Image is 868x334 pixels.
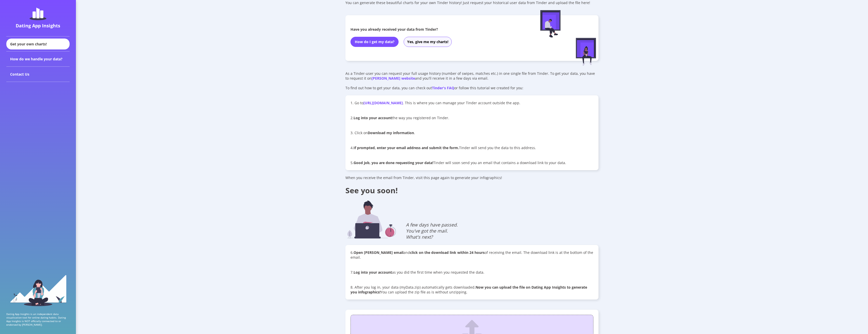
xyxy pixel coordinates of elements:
[406,222,458,228] div: A few days have passed.
[350,130,593,135] p: 3. Click on .
[350,285,587,294] b: Now you can upload the file on Dating App Insights to generate you infographics!
[350,270,593,275] p: 7. as you did the first time when you requested the data.
[6,312,70,326] p: Dating App Insights is an independent data visualization tool for online dating habits. Dating Ap...
[350,285,593,294] p: 8. After you log in, your data (myData.zip) automatically gets downloaded. You can upload the zip...
[6,39,70,49] div: Get your own charts!
[345,85,598,90] div: To find out how to get your data, you can check out or follow this tutorial we created for you:
[345,0,598,5] div: You can generate these beautiful charts for your own Tinder history! Just request your historical...
[345,71,598,81] div: As a Tinder-user you can request your full usage history (number of swipes, matches etc.) in one ...
[368,130,414,135] b: Download my information
[354,250,403,255] b: Open [PERSON_NAME] email
[540,10,561,38] img: male-figure-sitting.c9faa881.svg
[406,228,458,234] div: You've got the mail.
[371,76,415,81] a: [PERSON_NAME] website
[354,115,392,120] b: Log into your account
[345,201,396,239] img: male-figure-waiting.89c9194d.svg
[354,145,459,150] b: If prompted, enter your email address and submit the form.
[404,37,452,47] button: Yes, give me my charts!
[576,38,596,66] img: female-figure-sitting.afd5d174.svg
[6,67,70,82] div: Contact Us
[10,274,67,306] img: sidebar_girl.91b9467e.svg
[345,175,598,180] div: When you receive the email from Tinder, visit this page again to generate your infographics!
[30,8,46,20] img: dating-app-insights-logo.5abe6921.svg
[350,145,593,150] p: 4. Tinder will send you the data to this address.
[350,27,521,32] div: Have you already received your data from Tinder?
[406,234,458,240] div: What's next?
[354,160,433,165] b: Good job, you are done requesting your data!
[6,51,70,67] div: How do we handle your data?
[350,160,593,165] p: 5. Tinder will soon send you an email that contains a download link to your data.
[410,250,485,255] b: click on the download link within 24 hours
[350,250,593,260] p: 6. and of receiving the email. The download link is at the bottom of the email.
[350,115,593,120] p: 2. the way you registered on Tinder.
[345,185,598,196] div: See you soon!
[363,100,403,105] a: [URL][DOMAIN_NAME]
[350,100,593,105] p: 1. Go to . This is where you can manage your Tinder account outside the app.
[8,23,68,29] div: Dating App Insights
[432,85,454,90] a: Tinder's FAQ
[354,270,392,275] b: Log into your account
[350,37,399,47] button: How do I get my data?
